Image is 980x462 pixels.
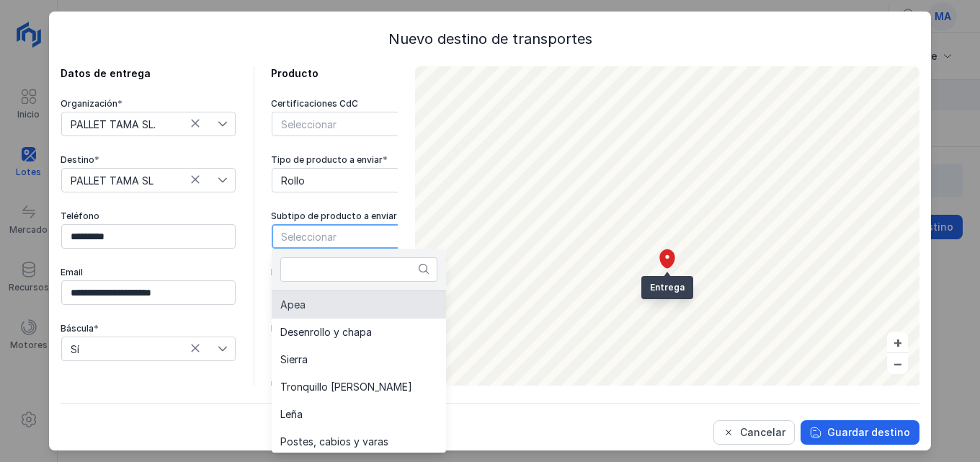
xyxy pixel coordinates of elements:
div: Teléfono [61,210,236,222]
div: Producto [271,66,447,81]
li: Tronquillo o cańter [272,373,446,401]
li: Desenrollo y chapa [272,319,446,346]
div: Certificaciones CdC [271,98,447,110]
div: Longitud máxima (m) [271,379,447,391]
div: Guardar destino [827,425,910,440]
li: Sierra [272,346,446,373]
span: PALLET TAMA SL. [62,112,218,136]
div: Tipo de producto a enviar [271,154,447,166]
span: Sierra [280,355,308,365]
div: Subtipo de producto a enviar [271,210,447,222]
span: Sí [62,337,218,360]
button: + [887,332,908,352]
div: Especie [271,267,447,278]
li: Postes, cabios y varas [272,428,446,456]
li: Apea [272,291,446,319]
div: Longitud mínima (m) [271,323,447,334]
div: Nuevo destino de transportes [61,29,919,49]
span: PALLET TAMA SL [62,169,218,192]
div: Destino [61,154,236,166]
span: Rollo [272,169,428,192]
span: Desenrollo y chapa [280,327,372,337]
div: Báscula [61,323,236,334]
button: Guardar destino [801,420,919,445]
div: Email [61,267,236,278]
li: Leña [272,401,446,428]
button: Cancelar [713,420,795,445]
span: Seleccionar [272,225,428,248]
div: Organización [61,98,236,110]
div: Cancelar [740,425,785,440]
span: Tronquillo [PERSON_NAME] [280,382,412,392]
span: Apea [280,300,306,310]
span: Postes, cabios y varas [280,437,388,447]
div: Seleccionar [272,112,339,136]
span: Leña [280,409,303,419]
button: – [887,353,908,374]
div: Datos de entrega [61,66,236,81]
